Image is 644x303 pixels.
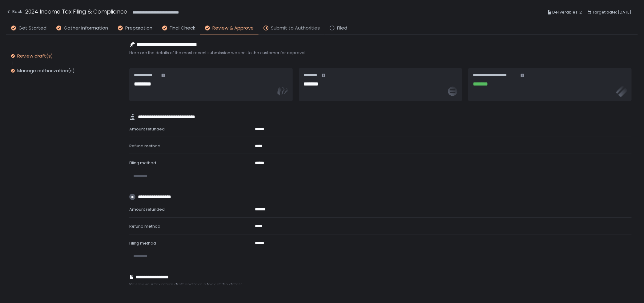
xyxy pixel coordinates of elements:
span: Filing method [129,160,156,166]
span: Review your tax return draft and take a look at the details [129,282,632,287]
span: Refund method [129,223,160,229]
span: Gather Information [64,25,108,32]
span: Deliverables: 2 [553,9,582,16]
span: Preparation [125,25,152,32]
div: Back [6,8,22,15]
span: Refund method [129,143,160,149]
span: Filing method [129,240,156,246]
div: Manage authorization(s) [17,68,75,74]
span: Target date: [DATE] [593,9,632,16]
h1: 2024 Income Tax Filing & Compliance [25,7,127,16]
span: Amount refunded [129,206,165,212]
span: Get Started [18,25,46,32]
div: Review draft(s) [17,53,53,59]
button: Back [6,7,22,18]
span: Filed [337,25,347,32]
span: Final Check [170,25,195,32]
span: Here are the details of the most recent submission we sent to the customer for approval. [129,50,632,56]
span: Submit to Authorities [271,25,320,32]
span: Amount refunded [129,126,165,132]
span: Review & Approve [212,25,254,32]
